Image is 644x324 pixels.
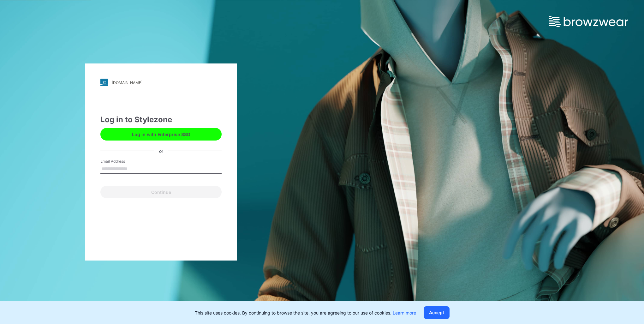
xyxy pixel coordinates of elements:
div: Log in to Stylezone [100,114,222,125]
img: browzwear-logo.e42bd6dac1945053ebaf764b6aa21510.svg [549,16,628,27]
label: Email Address [100,159,145,164]
button: Log in with Enterprise SSO [100,128,222,141]
p: This site uses cookies. By continuing to browse the site, you are agreeing to our use of cookies. [195,309,416,316]
a: [DOMAIN_NAME] [100,79,222,86]
div: or [154,147,168,154]
div: [DOMAIN_NAME] [112,80,142,85]
img: stylezone-logo.562084cfcfab977791bfbf7441f1a819.svg [100,79,108,86]
a: Learn more [393,310,416,315]
button: Accept [424,306,450,319]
